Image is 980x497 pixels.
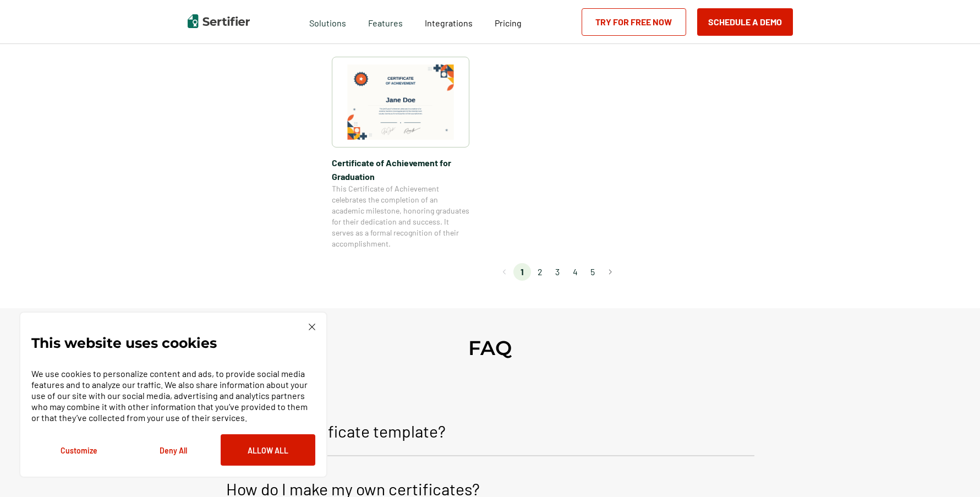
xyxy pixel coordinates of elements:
img: Cookie Popup Close [309,324,315,330]
span: Features [368,15,403,29]
span: Solutions [309,15,346,29]
span: This Certificate of Achievement celebrates the completion of an academic milestone, honoring grad... [332,183,469,249]
button: Schedule a Demo [697,8,793,36]
p: We use cookies to personalize content and ads, to provide social media features and to analyze ou... [31,368,315,423]
li: page 2 [531,263,549,281]
h2: FAQ [468,336,512,360]
img: Sertifier | Digital Credentialing Platform [188,14,250,28]
span: Certificate of Achievement for Graduation [332,156,469,183]
span: Integrations [425,18,473,28]
li: page 4 [566,263,584,281]
a: Integrations [425,15,473,29]
p: This website uses cookies [31,337,217,348]
button: Allow All [221,434,315,466]
iframe: Chat Widget [925,444,980,497]
a: Try for Free Now [582,8,686,36]
a: Pricing [495,15,522,29]
a: Certificate of Achievement for GraduationCertificate of Achievement for GraduationThis Certificat... [332,57,469,249]
span: Pricing [495,18,522,28]
button: Go to previous page [496,263,513,281]
li: page 5 [584,263,601,281]
button: Go to next page [601,263,619,281]
li: page 3 [549,263,566,281]
button: Customize [31,434,126,466]
img: Certificate of Achievement for Graduation [347,64,454,140]
li: page 1 [513,263,531,281]
p: What is a certificate template? [226,418,446,444]
button: What is a certificate template? [226,409,754,456]
button: Deny All [126,434,221,466]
